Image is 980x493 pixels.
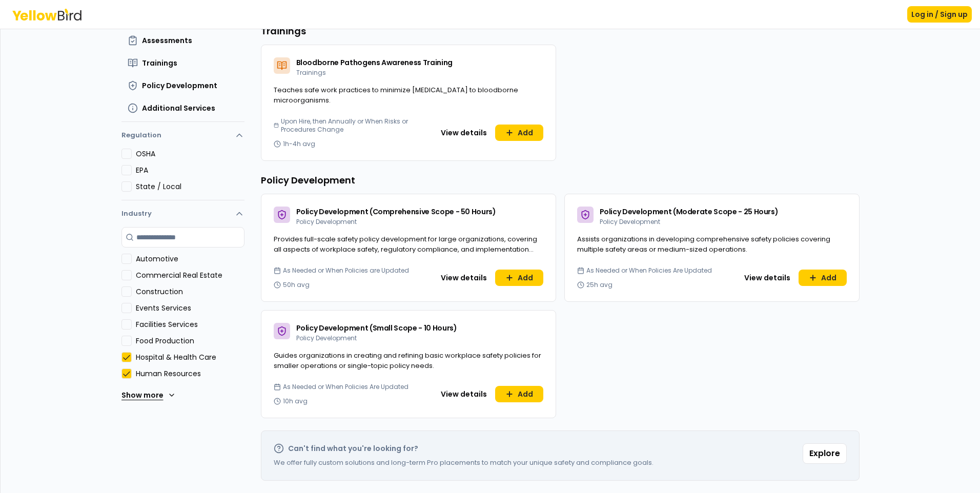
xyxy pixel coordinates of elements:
[274,351,541,371] span: Guides organizations in creating and refining basic workplace safety policies for smaller operati...
[296,207,496,217] span: Policy Development (Comprehensive Scope - 50 Hours)
[274,234,537,264] span: Provides full-scale safety policy development for large organizations, covering all aspects of wo...
[283,383,409,391] span: As Needed or When Policies Are Updated
[136,254,244,264] label: Automotive
[283,140,315,148] span: 1h-4h avg
[799,270,847,286] button: Add
[577,234,830,254] span: Assists organizations in developing comprehensive safety policies covering multiple safety areas ...
[296,323,457,333] span: Policy Development (Small Scope - 10 Hours)
[121,227,244,414] div: Industry
[296,334,357,342] span: Policy Development
[136,149,244,159] label: OSHA
[495,125,543,141] button: Add
[136,303,244,313] label: Events Services
[136,368,244,379] label: Human Resources
[435,386,493,402] button: View details
[296,68,326,77] span: Trainings
[600,217,660,226] span: Policy Development
[142,103,215,113] span: Additional Services
[283,266,409,275] span: As Needed or When Policies are Updated
[296,57,453,68] span: Bloodborne Pathogens Awareness Training
[283,397,308,405] span: 10h avg
[121,385,176,405] button: Show more
[136,270,244,280] label: Commercial Real Estate
[435,270,493,286] button: View details
[296,217,357,226] span: Policy Development
[803,443,847,464] button: Explore
[495,386,543,402] button: Add
[142,80,217,91] span: Policy Development
[136,165,244,175] label: EPA
[121,200,244,227] button: Industry
[121,76,244,95] button: Policy Development
[274,458,654,468] p: We offer fully custom solutions and long-term Pro placements to match your unique safety and comp...
[121,126,244,149] button: Regulation
[586,266,712,275] span: As Needed or When Policies Are Updated
[586,281,612,289] span: 25h avg
[261,173,860,188] h3: Policy Development
[121,149,244,200] div: Regulation
[281,117,430,134] span: Upon Hire, then Annually or When Risks or Procedures Change
[907,6,972,23] button: Log in / Sign up
[283,281,310,289] span: 50h avg
[136,352,244,362] label: Hospital & Health Care
[435,125,493,141] button: View details
[288,443,418,454] h2: Can't find what you're looking for?
[136,319,244,330] label: Facilities Services
[136,336,244,346] label: Food Production
[738,270,797,286] button: View details
[261,24,860,38] h3: Trainings
[121,54,244,72] button: Trainings
[136,286,244,297] label: Construction
[495,270,543,286] button: Add
[136,181,244,192] label: State / Local
[121,31,244,50] button: Assessments
[142,58,177,68] span: Trainings
[600,207,779,217] span: Policy Development (Moderate Scope - 25 Hours)
[121,99,244,117] button: Additional Services
[142,35,192,46] span: Assessments
[274,85,518,105] span: Teaches safe work practices to minimize [MEDICAL_DATA] to bloodborne microorganisms.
